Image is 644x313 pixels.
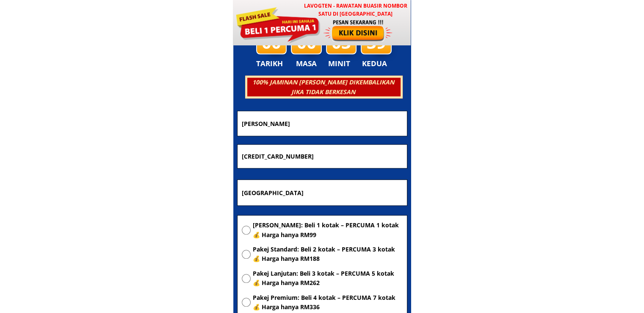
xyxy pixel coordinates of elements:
span: Pakej Standard: Beli 2 kotak – PERCUMA 3 kotak 💰 Harga hanya RM188 [253,245,403,264]
input: Nama penuh [240,111,405,135]
span: [PERSON_NAME]: Beli 1 kotak – PERCUMA 1 kotak 💰 Harga hanya RM99 [253,221,403,240]
span: Pakej Premium: Beli 4 kotak – PERCUMA 7 kotak 💰 Harga hanya RM336 [253,293,403,312]
h3: TARIKH [256,58,292,70]
h3: LAVOGTEN - Rawatan Buasir Nombor Satu di [GEOGRAPHIC_DATA] [300,2,411,18]
h3: 100% JAMINAN [PERSON_NAME] DIKEMBALIKAN JIKA TIDAK BERKESAN [246,78,400,97]
h3: KEDUA [362,58,390,70]
input: Alamat [240,180,405,205]
input: Nombor Telefon Bimbit [240,145,405,168]
span: Pakej Lanjutan: Beli 3 kotak – PERCUMA 5 kotak 💰 Harga hanya RM262 [253,269,403,288]
h3: MINIT [328,58,354,70]
h3: MASA [292,58,321,70]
